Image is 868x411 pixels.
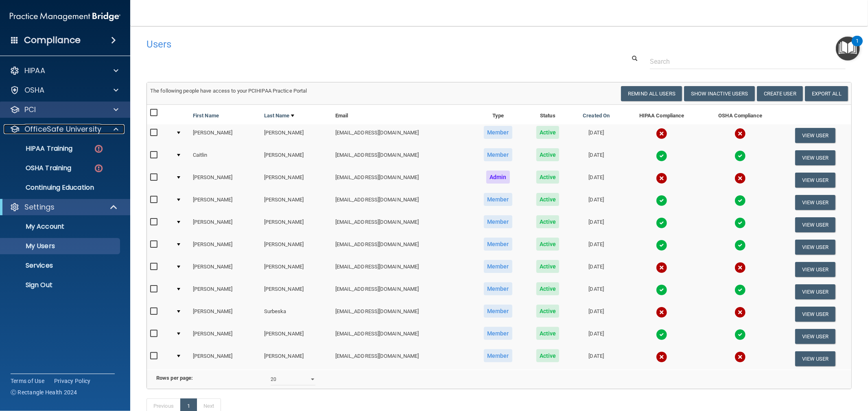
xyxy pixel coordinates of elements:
td: [DATE] [571,147,622,169]
span: Active [536,327,560,340]
th: Status [525,105,571,124]
td: [DATE] [571,191,622,214]
img: tick.e7d51cea.svg [735,195,746,206]
td: [PERSON_NAME] [190,169,261,191]
img: tick.e7d51cea.svg [656,217,667,229]
button: View User [795,351,835,366]
td: [PERSON_NAME] [190,281,261,303]
span: Member [484,126,512,139]
a: Settings [10,202,118,212]
td: [PERSON_NAME] [261,124,332,147]
th: HIPAA Compliance [622,105,702,124]
p: Sign Out [5,281,116,289]
span: Member [484,327,512,340]
td: [EMAIL_ADDRESS][DOMAIN_NAME] [332,281,471,303]
td: [DATE] [571,214,622,236]
button: View User [795,262,835,277]
img: cross.ca9f0e7f.svg [735,173,746,184]
a: OSHA [10,85,118,95]
img: cross.ca9f0e7f.svg [735,128,746,139]
p: Continuing Education [5,184,116,192]
img: tick.e7d51cea.svg [735,240,746,251]
button: Create User [757,86,803,101]
button: View User [795,240,835,255]
span: Member [484,282,512,295]
a: Created On [583,111,610,121]
span: Active [536,215,560,228]
td: [PERSON_NAME] [190,325,261,348]
span: Member [484,215,512,228]
img: danger-circle.6113f641.png [94,163,104,173]
td: [DATE] [571,124,622,147]
p: My Account [5,223,116,231]
img: tick.e7d51cea.svg [656,284,667,296]
img: tick.e7d51cea.svg [656,150,667,162]
td: [PERSON_NAME] [261,236,332,258]
td: [EMAIL_ADDRESS][DOMAIN_NAME] [332,348,471,370]
th: OSHA Compliance [702,105,779,124]
a: Export All [805,86,848,101]
button: View User [795,284,835,299]
td: [PERSON_NAME] [261,214,332,236]
td: [EMAIL_ADDRESS][DOMAIN_NAME] [332,124,471,147]
img: tick.e7d51cea.svg [735,329,746,340]
img: cross.ca9f0e7f.svg [656,351,667,363]
button: View User [795,307,835,322]
td: [PERSON_NAME] [261,169,332,191]
td: [PERSON_NAME] [261,258,332,281]
p: My Users [5,242,116,250]
span: Member [484,260,512,273]
span: Member [484,349,512,362]
td: Surbeska [261,303,332,325]
th: Email [332,105,471,124]
button: View User [795,173,835,188]
img: PMB logo [10,9,120,25]
td: [EMAIL_ADDRESS][DOMAIN_NAME] [332,214,471,236]
span: Active [536,305,560,318]
span: Member [484,305,512,318]
img: cross.ca9f0e7f.svg [735,307,746,318]
img: cross.ca9f0e7f.svg [656,128,667,139]
img: tick.e7d51cea.svg [656,195,667,206]
td: [EMAIL_ADDRESS][DOMAIN_NAME] [332,147,471,169]
td: [PERSON_NAME] [190,303,261,325]
td: [DATE] [571,258,622,281]
td: [DATE] [571,236,622,258]
p: OfficeSafe University [24,124,101,134]
th: Type [471,105,525,124]
button: View User [795,195,835,210]
td: [DATE] [571,325,622,348]
td: [PERSON_NAME] [261,147,332,169]
td: [PERSON_NAME] [261,191,332,214]
img: tick.e7d51cea.svg [735,150,746,162]
td: [PERSON_NAME] [261,325,332,348]
img: tick.e7d51cea.svg [656,240,667,251]
span: Member [484,148,512,161]
img: danger-circle.6113f641.png [94,144,104,154]
img: tick.e7d51cea.svg [735,217,746,229]
td: [PERSON_NAME] [190,191,261,214]
button: View User [795,150,835,165]
td: [EMAIL_ADDRESS][DOMAIN_NAME] [332,236,471,258]
img: cross.ca9f0e7f.svg [656,173,667,184]
p: PCI [24,105,36,115]
button: View User [795,128,835,143]
td: [DATE] [571,303,622,325]
span: Active [536,349,560,362]
td: [DATE] [571,169,622,191]
td: Caitlin [190,147,261,169]
a: HIPAA [10,66,118,76]
p: Settings [24,202,55,212]
a: First Name [193,111,219,121]
p: HIPAA Training [5,145,72,153]
button: View User [795,329,835,344]
span: Active [536,193,560,206]
td: [DATE] [571,281,622,303]
a: OfficeSafe University [10,124,118,134]
span: Active [536,260,560,273]
img: cross.ca9f0e7f.svg [656,307,667,318]
img: cross.ca9f0e7f.svg [656,262,667,273]
b: Rows per page: [156,375,193,381]
button: Open Resource Center, 1 new notification [836,37,860,61]
td: [EMAIL_ADDRESS][DOMAIN_NAME] [332,191,471,214]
